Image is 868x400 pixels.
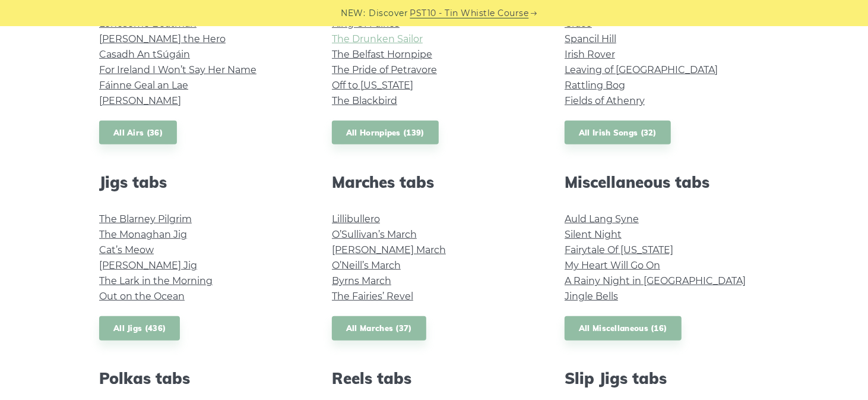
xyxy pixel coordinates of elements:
a: Leaving of [GEOGRAPHIC_DATA] [565,64,718,75]
a: All Marches (37) [332,316,426,341]
a: Out on the Ocean [99,291,185,302]
a: Jingle Bells [565,291,618,302]
a: Grace [565,18,592,29]
a: A Rainy Night in [GEOGRAPHIC_DATA] [565,275,746,286]
a: Casadh An tSúgáin [99,49,190,60]
a: O’Neill’s March [332,260,401,271]
a: [PERSON_NAME] the Hero [99,33,226,45]
h2: Miscellaneous tabs [565,173,769,191]
a: The Belfast Hornpipe [332,49,432,60]
h2: Slip Jigs tabs [565,369,769,388]
a: [PERSON_NAME] [99,95,181,106]
a: Lonesome Boatman [99,18,197,29]
a: Cat’s Meow [99,244,154,256]
a: Fields of Athenry [565,95,645,106]
span: NEW: [341,7,366,20]
a: King Of Fairies [332,18,400,29]
a: All Irish Songs (32) [565,121,671,145]
a: Byrns March [332,275,391,286]
a: Rattling Bog [565,80,625,91]
a: Lillibullero [332,213,380,225]
a: All Miscellaneous (16) [565,316,682,341]
a: Fairytale Of [US_STATE] [565,244,673,256]
a: The Drunken Sailor [332,33,423,45]
a: PST10 - Tin Whistle Course [410,7,529,20]
a: The Fairies’ Revel [332,291,413,302]
a: All Hornpipes (139) [332,121,439,145]
a: [PERSON_NAME] Jig [99,260,197,271]
a: The Pride of Petravore [332,64,437,75]
span: Discover [369,7,408,20]
a: O’Sullivan’s March [332,229,417,240]
h2: Jigs tabs [99,173,303,191]
h2: Polkas tabs [99,369,303,388]
a: Silent Night [565,229,622,240]
a: Auld Lang Syne [565,213,639,225]
a: The Blarney Pilgrim [99,213,192,225]
h2: Reels tabs [332,369,536,388]
a: My Heart Will Go On [565,260,660,271]
a: The Lark in the Morning [99,275,213,286]
a: All Airs (36) [99,121,177,145]
h2: Marches tabs [332,173,536,191]
a: Spancil Hill [565,33,616,45]
a: [PERSON_NAME] March [332,244,446,256]
a: For Ireland I Won’t Say Her Name [99,64,256,75]
a: Fáinne Geal an Lae [99,80,188,91]
a: The Blackbird [332,95,397,106]
a: Off to [US_STATE] [332,80,413,91]
a: All Jigs (436) [99,316,180,341]
a: The Monaghan Jig [99,229,187,240]
a: Irish Rover [565,49,615,60]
